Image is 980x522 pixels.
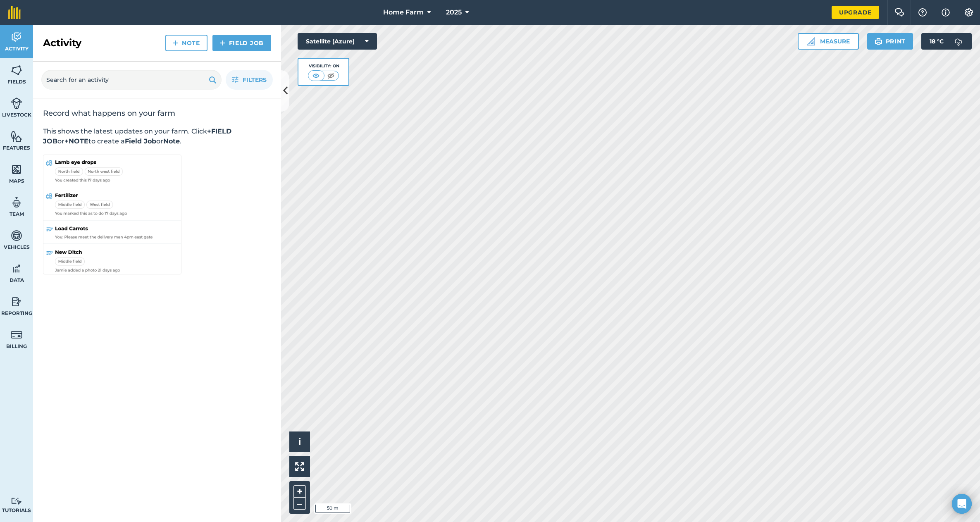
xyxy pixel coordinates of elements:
[894,8,904,17] img: Two speech bubbles overlapping with the left bubble in the forefront
[220,38,226,48] img: svg+xml;base64,PHN2ZyB4bWxucz0iaHR0cDovL3d3dy53My5vcmcvMjAwMC9zdmciIHdpZHRoPSIxNCIgaGVpZ2h0PSIyNC...
[298,436,301,447] span: i
[446,7,462,17] span: 2025
[950,33,967,50] img: svg+xml;base64,PD94bWwgdmVyc2lvbj0iMS4wIiBlbmNvZGluZz0idXRmLTgiPz4KPCEtLSBHZW5lcmF0b3I6IEFkb2JlIE...
[11,196,22,209] img: svg+xml;base64,PD94bWwgdmVyc2lvbj0iMS4wIiBlbmNvZGluZz0idXRmLTgiPz4KPCEtLSBHZW5lcmF0b3I6IEFkb2JlIE...
[293,498,306,510] button: –
[243,75,267,84] span: Filters
[41,70,222,90] input: Search for an activity
[311,72,321,80] img: svg+xml;base64,PHN2ZyB4bWxucz0iaHR0cDovL3d3dy53My5vcmcvMjAwMC9zdmciIHdpZHRoPSI1MCIgaGVpZ2h0PSI0MC...
[832,6,879,19] a: Upgrade
[173,38,179,48] img: svg+xml;base64,PHN2ZyB4bWxucz0iaHR0cDovL3d3dy53My5vcmcvMjAwMC9zdmciIHdpZHRoPSIxNCIgaGVpZ2h0PSIyNC...
[942,7,950,17] img: svg+xml;base64,PHN2ZyB4bWxucz0iaHR0cDovL3d3dy53My5vcmcvMjAwMC9zdmciIHdpZHRoPSIxNyIgaGVpZ2h0PSIxNy...
[867,33,913,50] button: Print
[11,31,22,43] img: svg+xml;base64,PD94bWwgdmVyc2lvbj0iMS4wIiBlbmNvZGluZz0idXRmLTgiPz4KPCEtLSBHZW5lcmF0b3I6IEFkb2JlIE...
[11,497,22,505] img: svg+xml;base64,PD94bWwgdmVyc2lvbj0iMS4wIiBlbmNvZGluZz0idXRmLTgiPz4KPCEtLSBHZW5lcmF0b3I6IEFkb2JlIE...
[11,64,22,76] img: svg+xml;base64,PHN2ZyB4bWxucz0iaHR0cDovL3d3dy53My5vcmcvMjAwMC9zdmciIHdpZHRoPSI1NiIgaGVpZ2h0PSI2MC...
[11,262,22,275] img: svg+xml;base64,PD94bWwgdmVyc2lvbj0iMS4wIiBlbmNvZGluZz0idXRmLTgiPz4KPCEtLSBHZW5lcmF0b3I6IEFkb2JlIE...
[8,6,21,19] img: fieldmargin Logo
[918,8,928,17] img: A question mark icon
[807,37,815,45] img: Ruler icon
[212,35,271,51] a: Field Job
[43,126,271,146] p: This shows the latest updates on your farm. Click or to create a or .
[11,296,22,308] img: svg+xml;base64,PD94bWwgdmVyc2lvbj0iMS4wIiBlbmNvZGluZz0idXRmLTgiPz4KPCEtLSBHZW5lcmF0b3I6IEFkb2JlIE...
[930,33,944,50] span: 18 ° C
[293,485,306,498] button: +
[163,137,180,145] strong: Note
[308,63,339,69] div: Visibility: On
[64,137,88,145] strong: +NOTE
[326,72,336,80] img: svg+xml;base64,PHN2ZyB4bWxucz0iaHR0cDovL3d3dy53My5vcmcvMjAwMC9zdmciIHdpZHRoPSI1MCIgaGVpZ2h0PSI0MC...
[165,35,207,51] a: Note
[798,33,859,50] button: Measure
[964,8,974,17] img: A cog icon
[289,431,310,452] button: i
[11,229,22,242] img: svg+xml;base64,PD94bWwgdmVyc2lvbj0iMS4wIiBlbmNvZGluZz0idXRmLTgiPz4KPCEtLSBHZW5lcmF0b3I6IEFkb2JlIE...
[11,329,22,341] img: svg+xml;base64,PD94bWwgdmVyc2lvbj0iMS4wIiBlbmNvZGluZz0idXRmLTgiPz4KPCEtLSBHZW5lcmF0b3I6IEFkb2JlIE...
[875,36,882,46] img: svg+xml;base64,PHN2ZyB4bWxucz0iaHR0cDovL3d3dy53My5vcmcvMjAwMC9zdmciIHdpZHRoPSIxOSIgaGVpZ2h0PSIyNC...
[921,33,972,50] button: 18 °C
[209,75,217,85] img: svg+xml;base64,PHN2ZyB4bWxucz0iaHR0cDovL3d3dy53My5vcmcvMjAwMC9zdmciIHdpZHRoPSIxOSIgaGVpZ2h0PSIyNC...
[226,70,273,90] button: Filters
[11,130,22,143] img: svg+xml;base64,PHN2ZyB4bWxucz0iaHR0cDovL3d3dy53My5vcmcvMjAwMC9zdmciIHdpZHRoPSI1NiIgaGVpZ2h0PSI2MC...
[11,163,22,176] img: svg+xml;base64,PHN2ZyB4bWxucz0iaHR0cDovL3d3dy53My5vcmcvMjAwMC9zdmciIHdpZHRoPSI1NiIgaGVpZ2h0PSI2MC...
[125,137,156,145] strong: Field Job
[43,36,81,50] h2: Activity
[11,97,22,110] img: svg+xml;base64,PD94bWwgdmVyc2lvbj0iMS4wIiBlbmNvZGluZz0idXRmLTgiPz4KPCEtLSBHZW5lcmF0b3I6IEFkb2JlIE...
[298,33,377,50] button: Satellite (Azure)
[295,462,304,471] img: Four arrows, one pointing top left, one top right, one bottom right and the last bottom left
[43,108,271,118] h2: Record what happens on your farm
[383,7,424,17] span: Home Farm
[952,494,972,514] div: Open Intercom Messenger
